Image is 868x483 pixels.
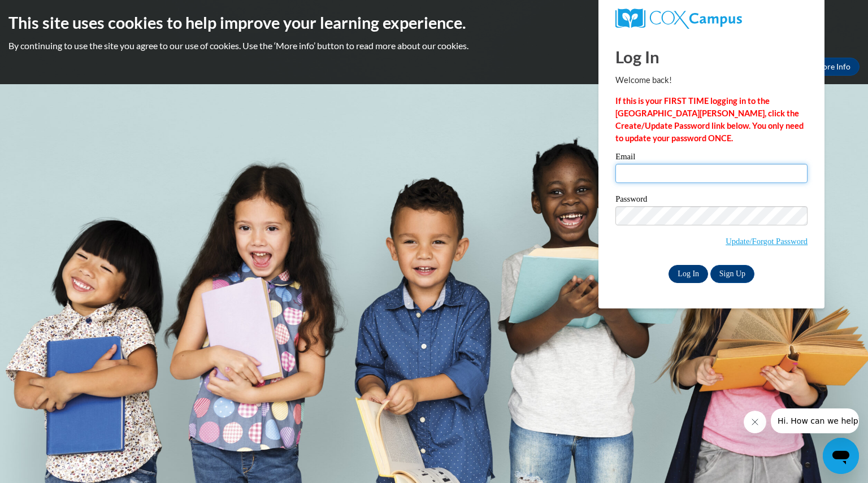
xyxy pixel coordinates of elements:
input: Log In [669,265,708,283]
a: More Info [806,58,860,76]
iframe: Message from company [771,408,859,433]
strong: If this is your FIRST TIME logging in to the [GEOGRAPHIC_DATA][PERSON_NAME], click the Create/Upd... [615,96,804,143]
a: Sign Up [710,265,754,283]
h1: Log In [615,45,808,68]
img: COX Campus [615,8,742,29]
label: Password [615,195,808,206]
iframe: Button to launch messaging window [823,438,859,474]
iframe: Close message [744,411,766,433]
p: By continuing to use the site you agree to our use of cookies. Use the ‘More info’ button to read... [8,40,860,52]
h2: This site uses cookies to help improve your learning experience. [8,11,860,34]
label: Email [615,153,808,164]
p: Welcome back! [615,74,808,86]
a: COX Campus [615,8,808,29]
span: Hi. How can we help? [7,8,92,17]
a: Update/Forgot Password [726,237,808,246]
